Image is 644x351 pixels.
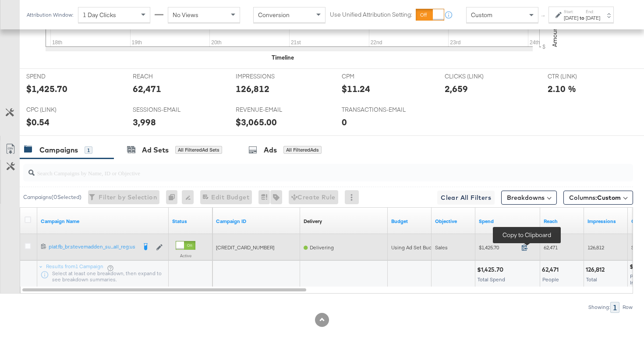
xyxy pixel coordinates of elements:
[35,161,579,178] input: Search Campaigns by Name, ID or Objective
[304,218,322,225] a: Reflects the ability of your Ad Campaign to achieve delivery based on ad states, schedule and bud...
[236,106,301,114] span: REVENUE-EMAIL
[569,193,621,202] span: Columns:
[539,15,548,18] span: ↑
[173,11,198,19] span: No Views
[445,82,468,95] div: 2,659
[258,11,290,19] span: Conversion
[542,266,561,274] div: 62,471
[471,11,492,19] span: Custom
[435,218,472,225] a: Your campaign's objective.
[548,72,613,81] span: CTR (LINK)
[622,304,633,310] div: Row
[26,106,92,114] span: CPC (LINK)
[49,243,136,252] a: plat:fb_br:stevemadden_su...all_reg:us
[564,14,578,21] div: [DATE]
[597,194,621,202] span: Custom
[264,145,277,155] div: Ads
[133,116,156,128] div: 3,998
[166,190,182,204] div: 0
[586,14,600,21] div: [DATE]
[26,72,92,81] span: SPEND
[83,11,116,19] span: 1 Day Clicks
[586,276,597,283] span: Total
[236,82,269,95] div: 126,812
[330,11,412,19] label: Use Unified Attribution Setting:
[610,302,619,313] div: 1
[176,253,195,259] label: Active
[588,304,610,310] div: Showing:
[445,72,510,81] span: CLICKS (LINK)
[236,72,301,81] span: IMPRESSIONS
[563,191,633,205] button: Columns:Custom
[172,218,209,225] a: Shows the current state of your Ad Campaign.
[41,218,165,225] a: Your campaign name.
[542,276,559,283] span: People
[23,193,81,201] div: Campaigns ( 0 Selected)
[391,218,428,225] a: The maximum amount you're willing to spend on your ads, on average each day or over the lifetime ...
[478,276,505,283] span: Total Spend
[133,72,198,81] span: REACH
[435,244,448,251] span: Sales
[586,266,607,274] div: 126,812
[236,116,277,128] div: $3,065.00
[26,116,50,128] div: $0.54
[441,192,491,203] span: Clear All Filters
[39,145,78,155] div: Campaigns
[479,244,518,251] span: $1,425.70
[477,266,506,274] div: $1,425.70
[578,14,586,21] strong: to
[342,82,370,95] div: $11.24
[342,72,407,81] span: CPM
[437,191,495,205] button: Clear All Filters
[133,106,198,114] span: SESSIONS-EMAIL
[216,218,297,225] a: Your campaign ID.
[49,243,136,250] div: plat:fb_br:stevemadden_su...all_reg:us
[283,146,322,154] div: All Filtered Ads
[544,218,580,225] a: The number of people your ad was served to.
[310,244,334,251] span: Delivering
[501,191,557,205] button: Breakdowns
[26,82,67,95] div: $1,425.70
[216,244,274,251] span: [CREDIT_CARD_NUMBER]
[175,146,222,154] div: All Filtered Ad Sets
[133,82,161,95] div: 62,471
[548,82,576,95] div: 2.10 %
[479,218,537,225] a: The total amount spent to date.
[564,9,578,14] label: Start:
[304,218,322,225] div: Delivery
[587,218,624,225] a: The number of times your ad was served. On mobile apps an ad is counted as served the first time ...
[342,106,407,114] span: TRANSACTIONS-EMAIL
[586,9,600,14] label: End:
[142,145,169,155] div: Ad Sets
[26,12,74,18] div: Attribution Window:
[551,8,559,47] text: Amount (USD)
[342,116,347,128] div: 0
[544,244,558,251] span: 62,471
[391,244,440,251] div: Using Ad Set Budget
[587,244,604,251] span: 126,812
[85,146,92,154] div: 1
[272,53,294,62] div: Timeline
